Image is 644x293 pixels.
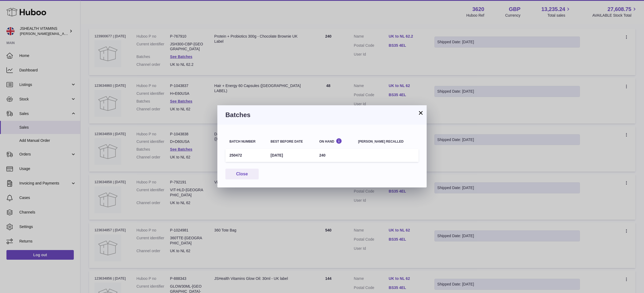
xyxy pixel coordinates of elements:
[266,149,315,162] td: [DATE]
[229,140,262,143] div: Batch number
[358,140,415,143] div: [PERSON_NAME] recalled
[315,149,354,162] td: 240
[225,169,259,180] button: Close
[418,110,424,116] button: ×
[225,111,419,119] h3: Batches
[270,140,311,143] div: Best before date
[319,138,350,143] div: On Hand
[225,149,266,162] td: 250472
